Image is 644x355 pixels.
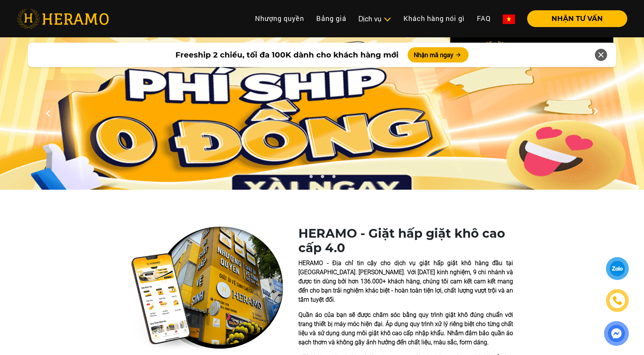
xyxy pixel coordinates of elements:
img: phone-icon [612,295,623,306]
button: 3 [330,174,337,182]
span: Freeship 2 chiều, tối đa 100K dành cho khách hàng mới [175,49,399,61]
img: vn-flag.png [503,14,515,24]
a: FAQ [471,10,497,27]
button: 2 [318,174,326,182]
a: Bảng giá [310,10,352,27]
a: NHẬN TƯ VẤN [521,15,627,22]
h1: HERAMO - Giặt hấp giặt khô cao cấp 4.0 [298,226,513,256]
p: HERAMO - Địa chỉ tin cậy cho dịch vụ giặt hấp giặt khô hàng đầu tại [GEOGRAPHIC_DATA]. [PERSON_NA... [298,259,513,304]
a: Khách hàng nói gì [397,10,471,27]
p: Quần áo của bạn sẽ được chăm sóc bằng quy trình giặt khô đúng chuẩn với trang thiết bị máy móc hi... [298,310,513,347]
img: heramo-quality-banner [131,226,283,351]
img: heramo-logo.png [17,9,109,29]
div: Dịch vụ [359,14,391,24]
a: Nhượng quyền [249,10,310,27]
img: subToggleIcon [383,16,391,23]
button: NHẬN TƯ VẤN [527,10,627,27]
button: Nhận mã ngay [408,47,469,62]
a: phone-icon [606,289,628,312]
button: 1 [307,174,314,182]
